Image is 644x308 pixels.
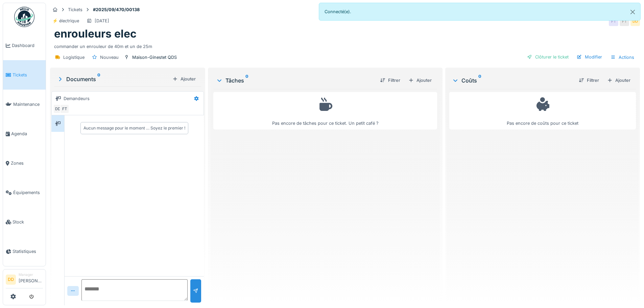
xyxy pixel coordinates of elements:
div: Demandeurs [64,95,90,102]
div: Tâches [216,76,374,85]
span: Dashboard [12,42,43,49]
div: Ajouter [604,76,633,85]
a: DD Manager[PERSON_NAME] [6,272,43,288]
div: Maison-Ginestet QDS [132,54,177,61]
sup: 0 [97,75,100,83]
div: Pas encore de coûts pour ce ticket [454,95,631,126]
a: Zones [3,148,46,178]
a: Équipements [3,178,46,207]
div: DD [53,104,63,114]
div: Tickets [68,6,82,13]
sup: 0 [478,76,481,85]
div: Manager [19,272,43,277]
div: commander un enrouleur de 40m et un de 25m [54,41,636,50]
span: Statistiques [13,248,43,255]
a: Dashboard [3,31,46,60]
sup: 0 [245,76,248,85]
button: Close [625,3,640,21]
strong: #2025/09/470/00138 [90,6,142,13]
a: Stock [3,207,46,237]
div: [DATE] [95,18,109,24]
li: [PERSON_NAME] [19,272,43,287]
div: Modifier [574,52,605,62]
div: Clôturer le ticket [524,52,571,62]
img: Badge_color-CXgf-gQk.svg [14,7,34,27]
div: Documents [57,75,170,83]
div: ⚡️ électrique [52,18,79,24]
div: Actions [607,52,637,62]
div: Ajouter [406,76,434,85]
div: FT [60,104,69,114]
div: FT [620,17,629,26]
a: Maintenance [3,90,46,119]
div: Aucun message pour le moment … Soyez le premier ! [84,125,185,131]
h1: enrouleurs elec [54,27,137,40]
div: Connecté(e). [319,3,641,21]
a: Agenda [3,119,46,148]
div: DD [630,17,640,26]
div: Filtrer [576,76,602,85]
span: Équipements [13,189,43,196]
div: Pas encore de tâches pour ce ticket. Un petit café ? [218,95,432,126]
span: Stock [13,219,43,225]
span: Maintenance [13,101,43,108]
li: DD [6,275,16,285]
div: Ajouter [170,74,198,84]
span: Agenda [11,131,43,137]
span: Tickets [13,72,43,78]
a: Statistiques [3,237,46,266]
div: Nouveau [100,54,119,61]
div: FT [609,17,618,26]
div: Logistique [63,54,85,61]
span: Zones [11,160,43,166]
a: Tickets [3,60,46,90]
div: Filtrer [377,76,403,85]
div: Coûts [452,76,573,85]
